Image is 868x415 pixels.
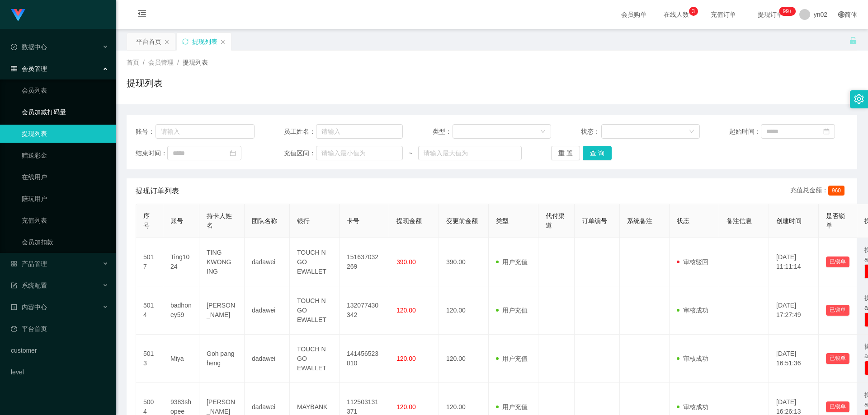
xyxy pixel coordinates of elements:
[316,124,403,139] input: 请输入
[143,212,150,229] span: 序号
[692,7,695,16] p: 3
[677,403,708,410] span: 审核成功
[677,307,708,314] span: 审核成功
[164,39,170,45] i: 图标: close
[156,124,255,139] input: 请输入
[182,38,189,45] i: 图标: sync
[136,127,156,136] span: 账号：
[290,286,340,335] td: TOUCH N GO EWALLET
[316,146,403,160] input: 请输入最小值为
[220,39,226,45] i: 图标: close
[127,76,163,90] h1: 提现列表
[753,11,788,18] span: 提现订单
[769,238,819,286] td: [DATE] 11:11:14
[689,7,698,16] sup: 3
[581,127,601,136] span: 状态：
[546,212,565,229] span: 代付渠道
[11,44,17,50] i: 图标: check-circle-o
[136,149,167,158] span: 结束时间：
[284,149,316,158] span: 充值区间：
[433,127,453,136] span: 类型：
[136,238,163,286] td: 5017
[22,233,108,251] a: 会员加扣款
[22,125,108,143] a: 提现列表
[11,261,17,267] i: 图标: appstore-o
[418,146,521,160] input: 请输入最大值为
[163,286,199,335] td: badhoney59
[583,146,612,160] button: 查 询
[11,9,25,22] img: logo.9652507e.png
[163,335,199,383] td: Miya
[22,146,108,164] a: 赠送彩金
[11,341,108,359] a: customer
[446,217,478,224] span: 变更前金额
[854,94,864,104] i: 图标: setting
[340,238,389,286] td: 151637032269
[790,186,848,196] div: 充值总金额：
[11,43,47,51] span: 数据中心
[11,260,47,267] span: 产品管理
[779,7,795,16] sup: 327
[297,217,310,224] span: 银行
[192,33,217,50] div: 提现列表
[183,59,208,66] span: 提现列表
[496,217,509,224] span: 类型
[826,256,849,267] button: 已锁单
[396,355,416,362] span: 120.00
[177,59,179,66] span: /
[540,129,546,135] i: 图标: down
[396,403,416,410] span: 120.00
[496,403,528,410] span: 用户充值
[340,286,389,335] td: 132077430342
[245,335,290,383] td: dadawei
[706,11,741,18] span: 充值订单
[170,217,183,224] span: 账号
[838,11,844,18] i: 图标: global
[11,282,47,289] span: 系统配置
[245,286,290,335] td: dadawei
[163,238,199,286] td: Ting1024
[136,335,163,383] td: 5013
[396,217,422,224] span: 提现金额
[290,238,340,286] td: TOUCH N GO EWALLET
[403,149,418,158] span: ~
[136,286,163,335] td: 5014
[207,212,232,229] span: 持卡人姓名
[677,217,689,224] span: 状态
[11,65,17,72] i: 图标: table
[551,146,580,160] button: 重 置
[136,186,179,196] span: 提现订单列表
[11,65,47,72] span: 会员管理
[340,335,389,383] td: 141456523010
[496,355,528,362] span: 用户充值
[776,217,802,224] span: 创建时间
[11,304,17,310] i: 图标: profile
[826,353,849,364] button: 已锁单
[769,335,819,383] td: [DATE] 16:51:36
[252,217,277,224] span: 团队名称
[627,217,652,224] span: 系统备注
[689,129,694,135] i: 图标: down
[290,335,340,383] td: TOUCH N GO EWALLET
[199,335,245,383] td: Goh pang heng
[22,211,108,229] a: 充值列表
[826,401,849,412] button: 已锁单
[143,59,145,66] span: /
[823,128,830,135] i: 图标: calendar
[582,217,607,224] span: 订单编号
[496,258,528,266] span: 用户充值
[677,258,708,266] span: 审核驳回
[826,305,849,316] button: 已锁单
[769,286,819,335] td: [DATE] 17:27:49
[127,59,139,66] span: 首页
[199,286,245,335] td: [PERSON_NAME]
[439,335,489,383] td: 120.00
[11,363,108,381] a: level
[826,212,845,229] span: 是否锁单
[127,0,157,29] i: 图标: menu-fold
[659,11,693,18] span: 在线人数
[496,307,528,314] span: 用户充值
[136,33,161,50] div: 平台首页
[11,303,47,311] span: 内容中心
[284,127,316,136] span: 员工姓名：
